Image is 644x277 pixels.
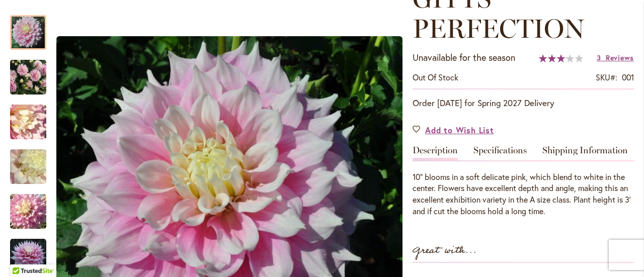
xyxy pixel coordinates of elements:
[413,72,458,82] span: Out of stock
[10,5,56,50] div: GITTS PERFECTION
[413,242,477,259] strong: Great with...
[413,146,634,217] div: Detailed Product Info
[539,54,583,62] div: 62%
[597,53,601,62] span: 3
[10,139,56,184] div: GITTS PERFECTION
[413,51,515,64] p: Unavailable for the season
[413,171,634,217] p: 10" blooms in a soft delicate pink, which blend to white in the center. Flowers have excellent de...
[8,241,36,269] iframe: Launch Accessibility Center
[10,229,56,273] div: GITTS PERFECTION
[597,53,634,62] a: 3 Reviews
[10,95,56,139] div: GITTS PERFECTION
[606,53,634,62] span: Reviews
[413,146,458,160] a: Description
[542,146,628,160] a: Shipping Information
[413,124,494,136] a: Add to Wish List
[473,146,527,160] a: Specifications
[10,50,56,95] div: GITTS PERFECTION
[413,72,458,83] div: Availability
[10,184,56,229] div: GITTS PERFECTION
[622,72,634,83] div: 001
[413,97,634,109] p: Order [DATE] for Spring 2027 Delivery
[596,72,617,82] strong: SKU
[425,124,494,136] span: Add to Wish List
